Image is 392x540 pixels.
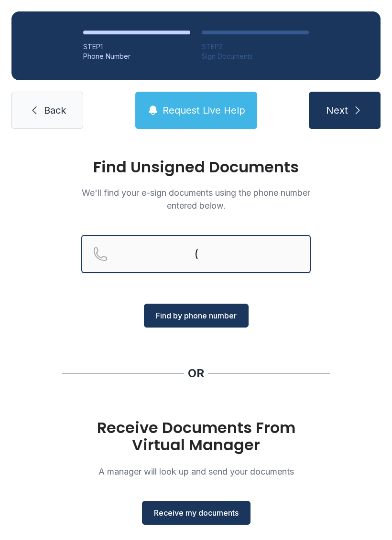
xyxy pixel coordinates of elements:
p: We'll find your e-sign documents using the phone number entered below. [81,186,311,212]
h1: Find Unsigned Documents [81,159,311,175]
div: STEP 1 [83,42,190,52]
h1: Receive Documents From Virtual Manager [81,419,311,454]
span: Next [326,104,348,117]
p: A manager will look up and send your documents [81,465,311,478]
span: Receive my documents [154,507,239,519]
span: Request Live Help [163,104,245,117]
div: OR [188,366,204,381]
div: STEP 2 [202,42,309,52]
span: Find by phone number [156,310,237,321]
span: Back [44,104,66,117]
div: Phone Number [83,52,190,61]
div: Sign Documents [202,52,309,61]
input: Reservation phone number [81,235,311,273]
